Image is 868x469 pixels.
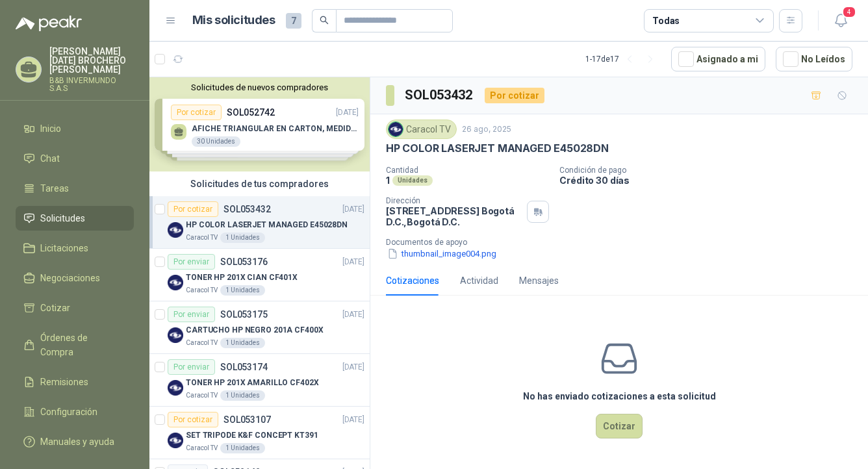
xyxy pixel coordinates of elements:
div: 1 Unidades [220,390,265,401]
img: Company Logo [168,327,183,343]
p: Cantidad [386,166,549,175]
div: Por cotizar [168,412,218,427]
img: Company Logo [168,433,183,448]
p: B&B INVERMUNDO S.A.S [49,77,134,92]
button: Asignado a mi [671,47,765,71]
button: Solicitudes de nuevos compradores [155,82,364,92]
span: Inicio [40,121,61,136]
p: [DATE] [342,256,364,268]
p: [PERSON_NAME][DATE] BROCHERO [PERSON_NAME] [49,47,134,74]
img: Logo peakr [16,16,82,31]
button: No Leídos [776,47,852,71]
div: 1 - 17 de 17 [585,49,661,70]
a: Por enviarSOL053175[DATE] Company LogoCARTUCHO HP NEGRO 201A CF400XCaracol TV1 Unidades [149,301,370,354]
p: Caracol TV [186,285,218,296]
h3: No has enviado cotizaciones a esta solicitud [523,389,716,403]
p: 1 [386,175,390,186]
div: Cotizaciones [386,273,439,288]
span: Configuración [40,405,97,419]
div: Solicitudes de nuevos compradoresPor cotizarSOL052742[DATE] AFICHE TRIANGULAR EN CARTON, MEDIDAS ... [149,77,370,171]
div: 1 Unidades [220,233,265,243]
img: Company Logo [168,380,183,396]
div: Por cotizar [168,201,218,217]
a: Negociaciones [16,266,134,290]
span: Licitaciones [40,241,88,255]
p: HP COLOR LASERJET MANAGED E45028DN [386,142,609,155]
a: Remisiones [16,370,134,394]
div: Por enviar [168,307,215,322]
p: Dirección [386,196,522,205]
a: Manuales y ayuda [16,429,134,454]
span: Solicitudes [40,211,85,225]
span: 7 [286,13,301,29]
div: Caracol TV [386,120,457,139]
a: Por enviarSOL053176[DATE] Company LogoTONER HP 201X CIAN CF401XCaracol TV1 Unidades [149,249,370,301]
h1: Mis solicitudes [192,11,275,30]
p: Caracol TV [186,338,218,348]
p: [DATE] [342,361,364,374]
div: 1 Unidades [220,443,265,453]
div: 1 Unidades [220,285,265,296]
span: Manuales y ayuda [40,435,114,449]
span: Chat [40,151,60,166]
span: Órdenes de Compra [40,331,121,359]
span: Tareas [40,181,69,196]
a: Chat [16,146,134,171]
div: Solicitudes de tus compradores [149,171,370,196]
div: 1 Unidades [220,338,265,348]
a: Licitaciones [16,236,134,260]
a: Por enviarSOL053174[DATE] Company LogoTONER HP 201X AMARILLO CF402XCaracol TV1 Unidades [149,354,370,407]
div: Por enviar [168,254,215,270]
img: Company Logo [168,275,183,290]
p: CARTUCHO HP NEGRO 201A CF400X [186,324,324,336]
p: Caracol TV [186,233,218,243]
div: Unidades [392,175,433,186]
span: Cotizar [40,301,70,315]
p: Caracol TV [186,443,218,453]
span: Negociaciones [40,271,100,285]
div: Por enviar [168,359,215,375]
p: [DATE] [342,203,364,216]
img: Company Logo [168,222,183,238]
p: 26 ago, 2025 [462,123,511,136]
a: Cotizar [16,296,134,320]
p: Caracol TV [186,390,218,401]
span: search [320,16,329,25]
div: Mensajes [519,273,559,288]
p: Crédito 30 días [559,175,863,186]
a: Órdenes de Compra [16,325,134,364]
p: SOL053175 [220,310,268,319]
a: Por cotizarSOL053107[DATE] Company LogoSET TRIPODE K&F CONCEPT KT391Caracol TV1 Unidades [149,407,370,459]
span: 4 [842,6,856,18]
a: Por cotizarSOL053432[DATE] Company LogoHP COLOR LASERJET MANAGED E45028DNCaracol TV1 Unidades [149,196,370,249]
p: SET TRIPODE K&F CONCEPT KT391 [186,429,318,442]
div: Todas [652,14,680,28]
div: Actividad [460,273,498,288]
p: [DATE] [342,309,364,321]
p: TONER HP 201X CIAN CF401X [186,272,298,284]
button: thumbnail_image004.png [386,247,498,260]
p: [STREET_ADDRESS] Bogotá D.C. , Bogotá D.C. [386,205,522,227]
a: Configuración [16,399,134,424]
p: HP COLOR LASERJET MANAGED E45028DN [186,219,348,231]
a: Solicitudes [16,206,134,231]
p: Documentos de apoyo [386,238,863,247]
p: SOL053432 [223,205,271,214]
h3: SOL053432 [405,85,474,105]
p: Condición de pago [559,166,863,175]
p: SOL053174 [220,362,268,372]
span: Remisiones [40,375,88,389]
p: [DATE] [342,414,364,426]
p: SOL053107 [223,415,271,424]
img: Company Logo [389,122,403,136]
div: Por cotizar [485,88,544,103]
button: 4 [829,9,852,32]
a: Inicio [16,116,134,141]
a: Tareas [16,176,134,201]
p: TONER HP 201X AMARILLO CF402X [186,377,319,389]
button: Cotizar [596,414,643,438]
p: SOL053176 [220,257,268,266]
